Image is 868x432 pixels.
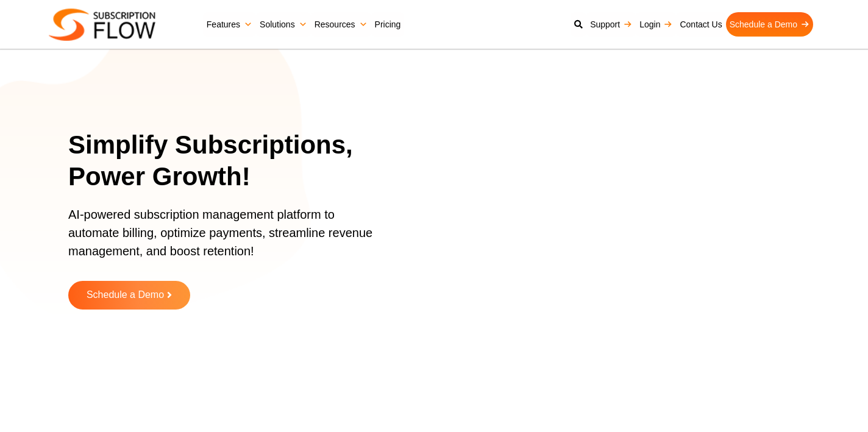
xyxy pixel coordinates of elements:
[49,9,155,41] img: Subscriptionflow
[203,12,256,37] a: Features
[586,12,636,37] a: Support
[68,205,385,272] p: AI-powered subscription management platform to automate billing, optimize payments, streamline re...
[87,290,164,300] span: Schedule a Demo
[726,12,813,37] a: Schedule a Demo
[371,12,405,37] a: Pricing
[636,12,676,37] a: Login
[311,12,371,37] a: Resources
[68,129,400,193] h1: Simplify Subscriptions, Power Growth!
[68,281,190,310] a: Schedule a Demo
[676,12,725,37] a: Contact Us
[256,12,311,37] a: Solutions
